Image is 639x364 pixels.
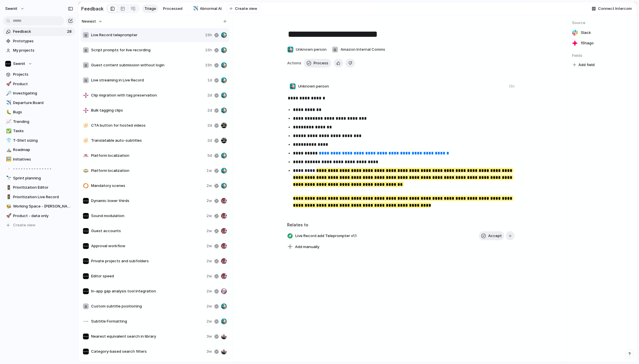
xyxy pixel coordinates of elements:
[304,59,331,68] button: Process
[3,117,75,126] div: 📈Trending
[142,4,158,13] a: Triage
[6,203,10,210] div: 🐝
[13,90,73,96] span: Investigating
[5,6,17,12] span: Seenit
[192,6,198,12] button: ✈️
[207,108,212,113] span: 2d
[207,228,212,234] span: 2w
[3,183,75,192] a: 🚦Prioritization Editor
[5,185,11,190] button: 🚦
[207,334,212,339] span: 3w
[13,156,73,162] span: Initiatives
[3,202,75,211] div: 🐝Working Space - [PERSON_NAME]
[6,212,10,219] div: 🚀
[207,258,212,264] span: 2w
[13,222,35,228] span: Create view
[91,123,205,128] span: CTA button for hosted videos
[13,119,73,125] span: Trending
[3,108,75,117] div: 🐛Bugs
[13,175,73,181] span: Sprint planning
[287,222,515,228] h3: Relates to
[6,99,10,106] div: ✈️
[13,38,73,44] span: Prototypes
[341,47,385,52] span: Amazon Internal Comms
[314,60,328,66] span: Process
[5,147,11,153] button: ⛰️
[91,108,205,113] span: Bulk tagging clips
[6,90,10,97] div: 🔎
[581,40,594,46] span: 15h ago
[6,109,10,116] div: 🐛
[285,243,322,251] button: Add manually
[6,147,10,153] div: ⛰️
[205,47,212,53] span: 15h
[6,165,10,172] div: ▫️
[296,47,327,52] span: Unknown person
[488,233,502,239] span: Accept
[91,318,204,324] span: Subtitle Formatting
[207,153,212,159] span: 5d
[205,62,212,68] span: 15h
[200,6,222,12] span: Abnormal AI
[144,6,156,12] span: Triage
[295,244,319,250] span: Add manually
[91,168,204,174] span: Platform localization
[3,155,75,164] a: 🖼️Initiatives
[91,77,205,83] span: Live streaming in Live Record
[6,194,10,200] div: 🚦
[91,138,205,143] span: Translatable auto-subtitles
[226,4,260,13] button: Create view
[330,45,387,54] button: Amazon Internal Comms
[3,145,75,154] a: ⛰️Roadmap
[3,136,75,145] a: 👕T-Shirt sizing
[3,89,75,98] a: 🔎Investigating
[207,92,212,98] span: 2d
[13,194,73,200] span: Prioritization Live Record
[67,29,73,34] span: 28
[3,193,75,201] a: 🚦Prioritization Live Record
[91,183,204,189] span: Mandatory scenes
[5,166,11,172] button: ▫️
[235,6,257,12] span: Create view
[3,37,75,45] a: Prototypes
[572,29,632,37] a: Slack
[91,303,204,309] span: Custom subtitle positioning
[3,27,75,36] a: Feedback28
[205,32,212,38] span: 15h
[207,288,212,294] span: 2w
[193,5,197,12] div: ✈️
[581,30,591,36] span: Slack
[207,318,212,324] span: 2w
[6,128,10,134] div: ✅
[286,45,328,54] button: Unknown person
[572,53,632,59] span: Fields
[91,334,204,339] span: Nearest equivalent search in library
[5,128,11,134] button: ✅
[572,20,632,26] span: Source
[3,70,75,79] a: Projects
[163,6,182,12] span: Processed
[13,48,73,53] span: My projects
[3,99,75,107] a: ✈️Departure Board
[6,175,10,181] div: 🔭
[13,185,73,190] span: Prioritization Editor
[3,4,28,13] button: Seenit
[207,138,212,143] span: 2d
[578,62,595,68] span: Add field
[3,164,75,173] a: ▫️- - - - - - - - - - - - - - -
[91,273,204,279] span: Editor speed
[3,80,75,88] a: 🚀Product
[82,19,96,24] span: Newest
[5,203,11,209] button: 🐝
[91,243,204,249] span: Approval workflow
[91,47,203,53] span: Script prompts for live recording
[91,32,203,38] span: Live Record teleprompter
[13,213,73,219] span: Product - data only
[207,349,212,354] span: 3w
[91,198,204,204] span: Dynamic lower thirds
[81,5,104,12] h2: Feedback
[598,6,632,12] span: Connect Intercom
